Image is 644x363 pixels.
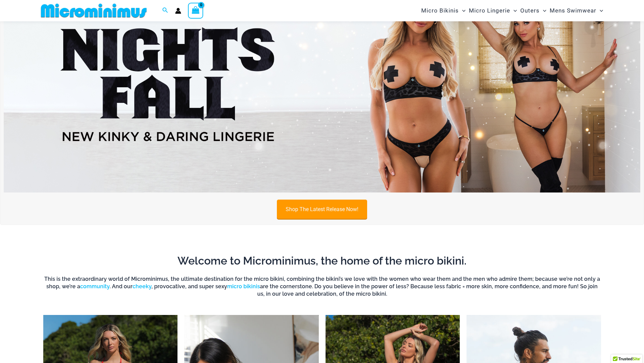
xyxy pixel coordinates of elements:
a: Account icon link [175,8,181,14]
a: Micro LingerieMenu ToggleMenu Toggle [467,2,519,19]
h2: Welcome to Microminimus, the home of the micro bikini. [43,254,601,268]
a: View Shopping Cart, empty [188,3,204,18]
a: Shop The Latest Release Now! [277,200,367,219]
a: Search icon link [162,6,168,15]
span: Menu Toggle [540,2,546,19]
a: Mens SwimwearMenu ToggleMenu Toggle [548,2,605,19]
h6: This is the extraordinary world of Microminimus, the ultimate destination for the micro bikini, c... [43,275,601,298]
a: cheeky [133,283,151,290]
a: OutersMenu ToggleMenu Toggle [519,2,548,19]
a: Micro BikinisMenu ToggleMenu Toggle [420,2,467,19]
span: Micro Bikinis [421,2,459,19]
span: Outers [520,2,540,19]
span: Micro Lingerie [469,2,510,19]
a: micro bikinis [227,283,260,290]
span: Menu Toggle [459,2,466,19]
span: Mens Swimwear [550,2,596,19]
img: MM SHOP LOGO FLAT [38,3,149,18]
a: community [80,283,110,290]
span: Menu Toggle [510,2,517,19]
span: Menu Toggle [596,2,603,19]
nav: Site Navigation [419,1,606,20]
